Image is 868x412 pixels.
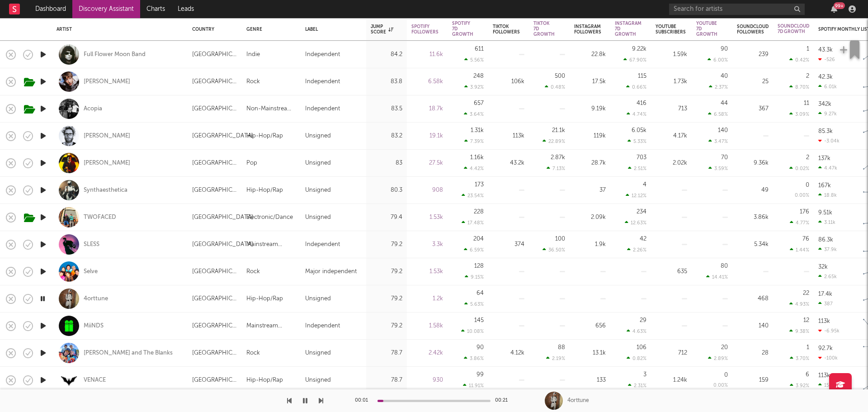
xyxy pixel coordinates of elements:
[806,155,809,161] div: 2
[84,349,173,357] a: [PERSON_NAME] and The Blanks
[778,24,809,34] div: Soundcloud 7D Growth
[632,128,646,133] div: 6.05k
[493,348,524,359] div: 4.12k
[476,345,484,350] div: 90
[818,318,830,324] div: 113k
[475,46,484,52] div: 611
[305,294,331,304] div: Unsigned
[84,376,106,384] a: VENACE
[627,328,646,334] div: 4.63 %
[546,355,565,361] div: 2.19 %
[411,239,443,250] div: 3.3k
[643,372,646,378] div: 3
[305,239,340,250] div: Independent
[84,322,104,330] a: MiiNDS
[708,57,728,63] div: 6.00 %
[84,295,108,303] a: 4orttune
[804,100,809,106] div: 11
[84,213,116,222] div: TWOFACED
[84,159,130,167] div: [PERSON_NAME]
[371,131,402,142] div: 83.2
[818,84,837,90] div: 6.01k
[464,57,484,63] div: 5.56 %
[246,131,283,142] div: Hip-Hop/Rap
[818,138,840,144] div: -3.04k
[627,247,646,253] div: 2.26 %
[574,76,606,87] div: 17.5k
[355,395,373,406] div: 00:01
[474,100,484,106] div: 657
[465,274,484,280] div: 9.15 %
[737,294,769,304] div: 468
[574,375,606,386] div: 133
[411,76,443,87] div: 6.58k
[246,212,293,223] div: Electronic/Dance
[637,100,646,106] div: 416
[834,2,845,9] div: 99 +
[411,321,443,331] div: 1.58k
[574,348,606,359] div: 13.1k
[615,21,642,37] div: Instagram 7D Growth
[818,328,840,334] div: -6.95k
[84,186,127,194] a: Synthaesthetica
[818,183,831,189] div: 167k
[411,185,443,196] div: 908
[464,301,484,307] div: 5.63 %
[463,383,484,388] div: 11.91 %
[464,111,484,117] div: 3.64 %
[305,266,357,277] div: Major independent
[84,78,130,86] a: [PERSON_NAME]
[818,219,835,225] div: 3.11k
[737,104,769,114] div: 367
[246,321,296,331] div: Mainstream Electronic
[574,131,606,142] div: 119k
[713,383,728,388] div: 0.00 %
[737,348,769,359] div: 28
[656,104,687,114] div: 713
[656,375,687,386] div: 1.24k
[555,73,565,79] div: 500
[638,73,646,79] div: 115
[471,128,484,133] div: 1.31k
[818,57,835,62] div: -526
[246,348,260,359] div: Rock
[305,375,331,386] div: Unsigned
[305,321,340,331] div: Independent
[656,24,686,35] div: YouTube Subscribers
[803,317,809,323] div: 12
[789,328,809,334] div: 9.38 %
[789,111,809,117] div: 3.09 %
[625,220,646,226] div: 12.63 %
[831,5,837,13] button: 99+
[818,165,837,171] div: 4.47k
[192,131,253,142] div: [GEOGRAPHIC_DATA]
[246,239,296,250] div: Mainstream Electronic
[474,263,484,269] div: 128
[737,321,769,331] div: 140
[708,111,728,117] div: 6.58 %
[632,46,646,52] div: 9.22k
[802,236,809,242] div: 76
[574,49,606,60] div: 22.8k
[818,301,833,307] div: 387
[411,131,443,142] div: 19.1k
[84,51,146,59] div: Full Flower Moon Band
[371,24,393,35] div: Jump Score
[371,76,402,87] div: 83.8
[476,290,484,296] div: 64
[637,345,646,350] div: 106
[305,185,331,196] div: Unsigned
[637,209,646,215] div: 234
[790,383,809,388] div: 3.92 %
[790,220,809,226] div: 4.77 %
[737,76,769,87] div: 25
[737,24,769,35] div: Soundcloud Followers
[656,266,687,277] div: 635
[790,247,809,253] div: 1.44 %
[470,155,484,161] div: 1.16k
[626,84,646,90] div: 0.66 %
[246,294,283,304] div: Hip-Hop/Rap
